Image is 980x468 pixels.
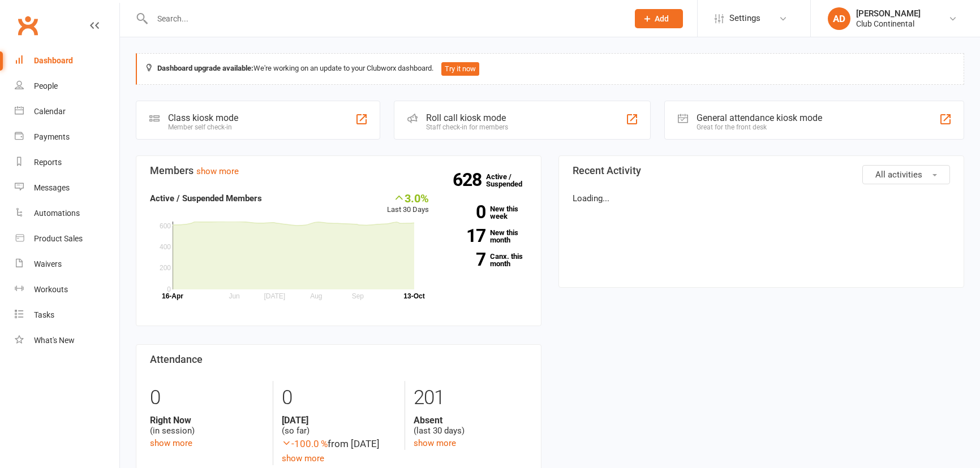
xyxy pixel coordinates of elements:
[414,381,527,415] div: 201
[150,193,262,203] strong: Active / Suspended Members
[15,48,119,73] a: Dashboard
[150,165,527,176] h3: Members
[34,56,73,65] div: Dashboard
[635,9,683,28] button: Add
[15,73,119,99] a: People
[729,6,760,31] span: Settings
[34,285,68,294] div: Workouts
[196,166,239,176] a: show more
[441,62,479,76] button: Try it now
[34,336,75,345] div: What's New
[282,415,396,426] strong: [DATE]
[486,164,536,196] a: 628Active / Suspended
[34,234,83,243] div: Product Sales
[15,328,119,353] a: What's New
[168,112,238,123] div: Class kiosk mode
[15,302,119,328] a: Tasks
[573,165,950,176] h3: Recent Activity
[282,438,328,449] span: -100.0 %
[149,11,620,27] input: Search...
[136,53,964,85] div: We're working on an update to your Clubworx dashboard.
[150,415,264,426] strong: Right Now
[446,229,527,244] a: 17New this month
[150,354,527,365] h3: Attendance
[426,112,508,123] div: Roll call kiosk mode
[414,415,527,426] strong: Absent
[15,201,119,226] a: Automations
[15,252,119,277] a: Waivers
[856,8,921,19] div: [PERSON_NAME]
[414,438,456,448] a: show more
[655,14,669,23] span: Add
[34,183,70,192] div: Messages
[15,150,119,175] a: Reports
[828,7,850,30] div: AD
[150,381,264,415] div: 0
[387,192,429,204] div: 3.0%
[14,11,42,40] a: Clubworx
[15,226,119,252] a: Product Sales
[150,438,192,448] a: show more
[282,415,396,436] div: (so far)
[34,107,66,116] div: Calendar
[446,253,527,267] a: 7Canx. this month
[573,192,950,205] p: Loading...
[15,277,119,302] a: Workouts
[453,171,486,188] strong: 628
[15,99,119,124] a: Calendar
[34,209,80,218] div: Automations
[34,259,62,268] div: Waivers
[168,123,238,131] div: Member self check-in
[150,415,264,436] div: (in session)
[282,381,396,415] div: 0
[282,436,396,452] div: from [DATE]
[34,132,70,141] div: Payments
[697,112,822,123] div: General attendance kiosk mode
[875,170,922,180] span: All activities
[426,123,508,131] div: Staff check-in for members
[15,124,119,150] a: Payments
[446,203,485,220] strong: 0
[446,227,485,244] strong: 17
[856,19,921,29] div: Club Continental
[387,192,429,216] div: Last 30 Days
[446,251,485,268] strong: 7
[282,453,324,463] a: show more
[697,123,822,131] div: Great for the front desk
[15,175,119,201] a: Messages
[157,64,253,72] strong: Dashboard upgrade available:
[414,415,527,436] div: (last 30 days)
[862,165,950,184] button: All activities
[34,310,54,319] div: Tasks
[34,81,58,90] div: People
[446,205,527,220] a: 0New this week
[34,158,62,167] div: Reports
